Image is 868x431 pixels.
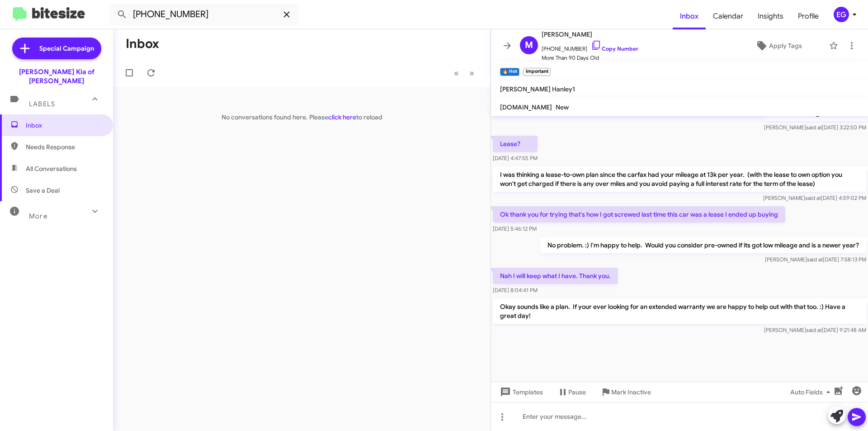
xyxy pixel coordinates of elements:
span: [PERSON_NAME] Hanley1 [500,85,575,93]
span: [DATE] 4:47:55 PM [493,155,538,161]
a: Inbox [673,3,706,29]
span: Special Campaign [39,44,94,53]
span: said at [806,124,822,131]
span: Templates [498,384,543,400]
span: [PERSON_NAME] [542,29,638,40]
button: EG [826,7,858,22]
span: All Conversations [26,164,77,173]
p: I was thinking a lease-to-own plan since the carfax had your mileage at 13k per year. (with the l... [493,166,866,192]
button: Previous [448,64,464,82]
div: EG [834,7,849,22]
span: [PERSON_NAME] [DATE] 7:58:13 PM [765,256,866,263]
span: [DATE] 5:46:12 PM [493,225,537,232]
span: said at [806,327,822,333]
p: No conversations found here. Please to reload [113,113,491,122]
span: More [29,212,47,220]
a: Insights [750,3,791,29]
a: Copy Number [591,45,638,52]
span: M [525,38,533,52]
button: Auto Fields [783,384,841,400]
span: [PERSON_NAME] [DATE] 3:22:50 PM [764,124,866,131]
span: Inbox [26,121,103,130]
span: Auto Fields [790,384,834,400]
input: Search [109,4,299,25]
p: Lease? [493,136,538,152]
a: Profile [791,3,826,29]
button: Mark Inactive [593,384,658,400]
span: « [454,67,459,79]
small: 🔥 Hot [500,68,519,76]
span: New [556,103,569,111]
span: Save a Deal [26,186,60,195]
span: More Than 90 Days Old [542,53,638,62]
p: Nah I will keep what I have. Thank you. [493,268,618,284]
p: Ok thank you for trying that's how I got screwed last time this car was a lease I ended up buying [493,206,785,223]
span: [PERSON_NAME] [DATE] 4:59:02 PM [763,194,866,201]
span: Mark Inactive [611,384,651,400]
span: Apply Tags [769,38,802,54]
a: Calendar [706,3,750,29]
h1: Inbox [126,37,159,51]
span: » [469,67,474,79]
p: No problem. :) I'm happy to help. Would you consider pre-owned if its got low mileage and is a ne... [540,237,866,253]
span: Needs Response [26,142,103,152]
span: said at [807,256,823,263]
small: Important [523,68,550,76]
a: Special Campaign [12,38,101,59]
span: Pause [568,384,586,400]
span: said at [805,194,821,201]
button: Pause [550,384,593,400]
button: Templates [491,384,550,400]
button: Apply Tags [732,38,825,54]
a: click here [328,113,356,121]
nav: Page navigation example [449,64,480,82]
p: Okay sounds like a plan. If your ever looking for an extended warranty we are happy to help out w... [493,298,866,324]
button: Next [464,64,480,82]
span: [DOMAIN_NAME] [500,103,552,111]
span: [PERSON_NAME] [DATE] 9:21:48 AM [764,327,866,333]
span: [DATE] 8:04:41 PM [493,287,538,294]
span: Labels [29,100,55,108]
span: [PHONE_NUMBER] [542,40,638,53]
